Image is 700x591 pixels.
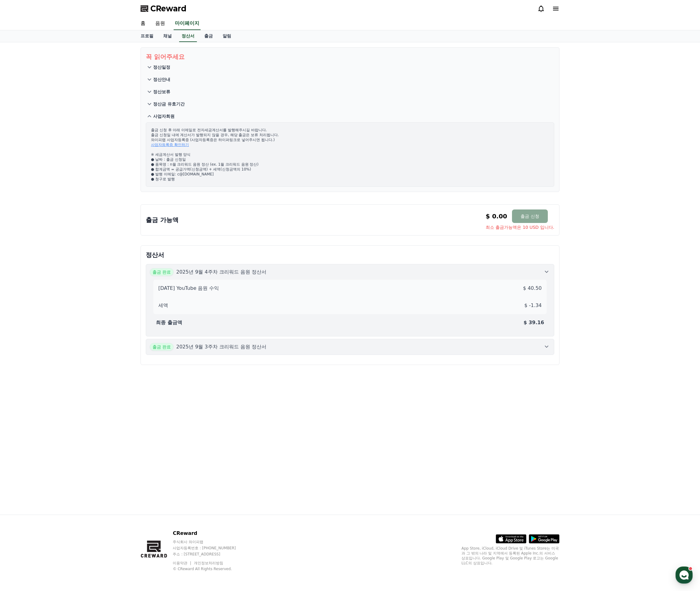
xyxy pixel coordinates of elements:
span: CReward [150,4,186,13]
p: 2025년 9월 4주차 크리워드 음원 정산서 [176,268,266,276]
p: 정산보류 [153,89,170,95]
p: $ 0.00 [486,212,507,221]
p: 출금 신청 후 아래 이메일로 전자세금계산서를 발행해주시길 바랍니다. 출금 신청일 내에 계산서가 발행되지 않을 경우, 해당 출금은 보류 처리됩니다. 와이피랩 사업자등록증 (사업... [151,128,549,182]
button: 정산안내 [146,73,554,86]
p: 2025년 9월 3주차 크리워드 음원 정산서 [176,343,266,351]
button: 출금 신청 [512,209,548,223]
p: $ 39.16 [524,319,544,326]
a: 사업자등록증 확인하기 [151,143,189,147]
p: 최종 출금액 [156,319,182,326]
p: 정산일정 [153,64,170,70]
p: [DATE] YouTube 음원 수익 [158,285,219,292]
p: 정산안내 [153,76,170,83]
button: 정산일정 [146,61,554,73]
p: 세액 [158,302,168,309]
button: 사업자회원 [146,110,554,122]
a: 개인정보처리방침 [194,561,223,565]
p: 사업자회원 [153,113,175,119]
a: 음원 [150,17,170,30]
a: 출금 [199,30,218,42]
a: 프로필 [136,30,158,42]
button: 출금 완료 2025년 9월 4주차 크리워드 음원 정산서 [DATE] YouTube 음원 수익 $ 40.50 세액 $ -1.34 최종 출금액 $ 39.16 [146,264,554,336]
a: 홈 [136,17,150,30]
p: 주소 : [STREET_ADDRESS] [173,552,247,557]
p: 꼭 읽어주세요 [146,52,554,61]
span: 최소 출금가능액은 10 USD 입니다. [486,224,554,230]
p: $ -1.34 [524,302,542,309]
a: 이용약관 [173,561,192,565]
p: 정산서 [146,251,554,259]
a: 정산서 [179,30,197,42]
span: 출금 완료 [150,343,174,351]
p: 사업자등록번호 : [PHONE_NUMBER] [173,546,247,551]
p: © CReward All Rights Reserved. [173,566,247,571]
span: 출금 완료 [150,268,174,276]
p: 정산금 유효기간 [153,101,185,107]
a: 알림 [218,30,236,42]
p: 주식회사 와이피랩 [173,539,247,544]
button: 정산보류 [146,86,554,98]
button: 정산금 유효기간 [146,98,554,110]
a: CReward [141,4,186,13]
a: 채널 [158,30,177,42]
button: 출금 완료 2025년 9월 3주차 크리워드 음원 정산서 [146,339,554,355]
a: 마이페이지 [174,17,201,30]
p: $ 40.50 [523,285,542,292]
p: CReward [173,530,247,537]
p: 출금 가능액 [146,216,179,224]
p: App Store, iCloud, iCloud Drive 및 iTunes Store는 미국과 그 밖의 나라 및 지역에서 등록된 Apple Inc.의 서비스 상표입니다. Goo... [461,546,559,566]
